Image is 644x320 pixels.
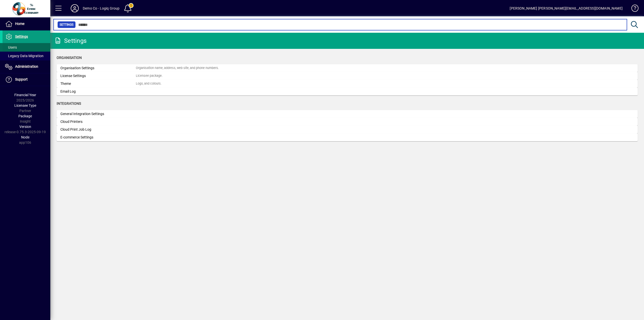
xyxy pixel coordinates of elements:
[60,81,136,86] div: Theme
[60,119,136,124] div: Cloud Printers
[5,54,44,58] span: Legacy Data Migration
[57,118,638,126] a: Cloud Printers
[15,34,28,39] span: Settings
[18,114,32,118] span: Package
[15,77,28,81] span: Support
[136,81,162,86] div: Logo, and colours.
[67,4,83,13] button: Profile
[57,64,638,72] a: Organisation SettingsOrganisation name, address, web site, and phone numbers.
[57,72,638,80] a: License SettingsLicensee package.
[54,37,87,45] div: Settings
[628,1,638,17] a: Knowledge Base
[60,127,136,132] div: Cloud Print Job Log
[57,88,638,95] a: Email Log
[60,89,136,94] div: Email Log
[3,73,50,86] a: Support
[21,135,29,139] span: Node
[136,66,219,70] div: Organisation name, address, web site, and phone numbers.
[57,80,638,88] a: ThemeLogo, and colours.
[57,56,82,60] span: Organisation
[57,101,81,105] span: Integrations
[510,4,623,12] div: [PERSON_NAME] [PERSON_NAME][EMAIL_ADDRESS][DOMAIN_NAME]
[15,22,24,26] span: Home
[57,126,638,133] a: Cloud Print Job Log
[57,110,638,118] a: General Integration Settings
[3,18,50,30] a: Home
[3,60,50,73] a: Administration
[14,103,36,108] span: Licensee Type
[83,4,120,12] div: Demo Co - Logiq Group
[60,22,73,27] span: Settings
[15,64,38,68] span: Administration
[60,65,136,71] div: Organisation Settings
[136,74,163,78] div: Licensee package.
[60,111,136,117] div: General Integration Settings
[57,133,638,141] a: E-commerce Settings
[60,73,136,79] div: License Settings
[60,135,136,140] div: E-commerce Settings
[3,43,50,52] a: Users
[3,52,50,60] a: Legacy Data Migration
[19,125,31,129] span: Version
[5,45,17,49] span: Users
[14,93,36,97] span: Financial Year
